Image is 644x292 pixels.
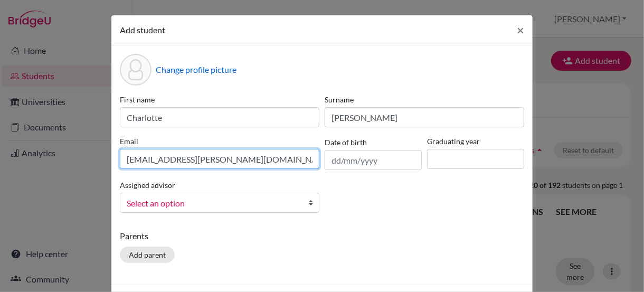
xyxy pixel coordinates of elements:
[120,94,319,105] label: First name
[427,136,524,147] label: Graduating year
[120,136,319,147] label: Email
[325,150,422,170] input: dd/mm/yyyy
[120,180,175,191] label: Assigned advisor
[127,196,299,210] span: Select an option
[325,137,367,148] label: Date of birth
[508,15,533,45] button: Close
[120,230,524,242] p: Parents
[120,247,175,263] button: Add parent
[120,54,151,86] div: Profile picture
[120,25,165,35] span: Add student
[325,94,524,105] label: Surname
[517,22,524,37] span: ×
